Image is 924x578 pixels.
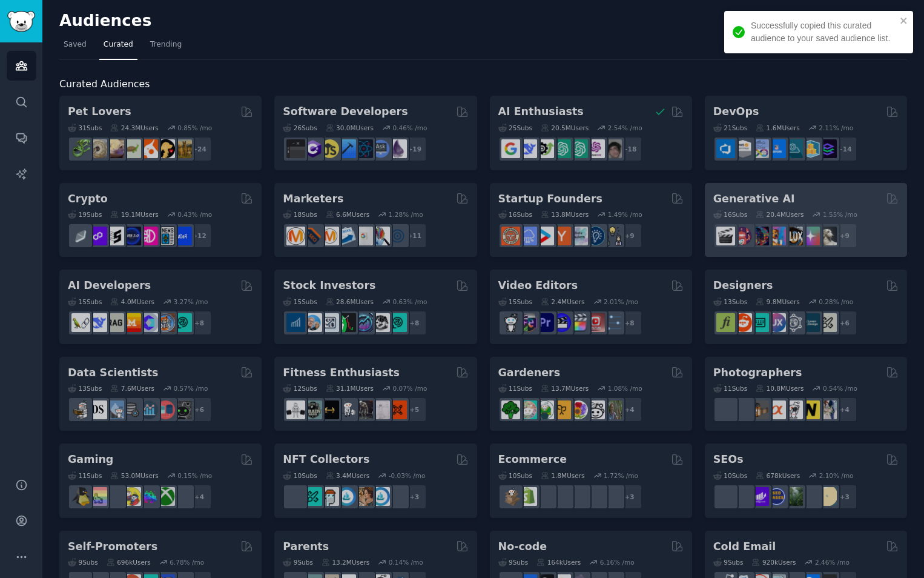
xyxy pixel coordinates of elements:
[751,19,896,45] div: Successfully copied this curated audience to your saved audience list.
[59,77,150,92] span: Curated Audiences
[146,35,186,60] a: Trending
[64,39,87,50] span: Saved
[59,12,809,31] h2: Audiences
[150,39,182,50] span: Trending
[7,11,35,32] img: GummySearch logo
[104,39,133,50] span: Curated
[99,35,137,60] a: Curated
[59,35,91,60] a: Saved
[900,16,908,25] button: close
